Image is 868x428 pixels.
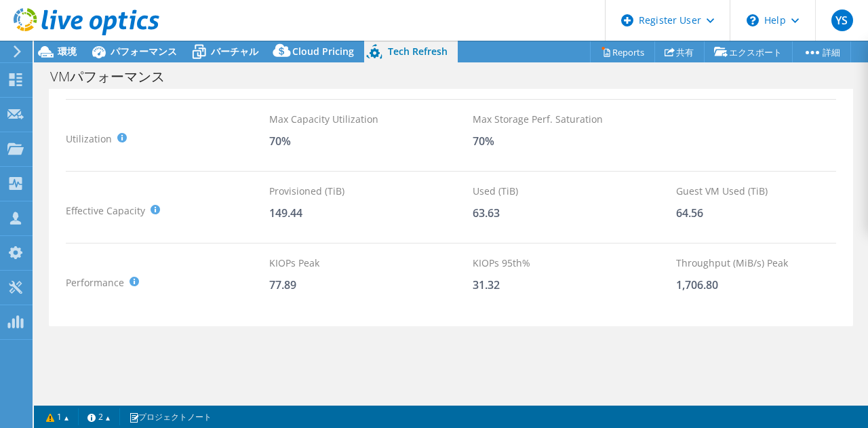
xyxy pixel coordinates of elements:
h1: VMパフォーマンス [44,69,186,84]
div: Max Capacity Utilization [269,112,473,127]
div: KIOPs 95th% [473,256,676,271]
span: YS [831,9,853,31]
span: Cloud Pricing [292,45,354,58]
div: Used (TiB) [473,184,676,199]
div: KIOPs Peak [269,256,473,271]
svg: \n [747,14,759,26]
a: 2 [78,408,120,425]
div: 77.89 [269,277,473,292]
div: Performance [66,256,269,309]
div: 63.63 [473,206,676,220]
div: Max Storage Perf. Saturation [473,112,676,127]
a: 共有 [654,41,705,62]
div: Effective Capacity [66,184,269,237]
div: Utilization [66,112,269,166]
span: 環境 [58,45,77,58]
a: エクスポート [704,41,793,62]
a: 詳細 [792,41,851,62]
span: バーチャル [211,45,258,58]
a: Reports [590,41,655,62]
div: 70% [269,134,473,149]
div: 31.32 [473,277,676,292]
div: 70% [473,134,676,149]
a: プロジェクトノート [119,408,221,425]
span: Tech Refresh [388,45,448,58]
div: Provisioned (TiB) [269,184,473,199]
a: 1 [37,408,79,425]
span: パフォーマンス [111,45,177,58]
div: 149.44 [269,206,473,220]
